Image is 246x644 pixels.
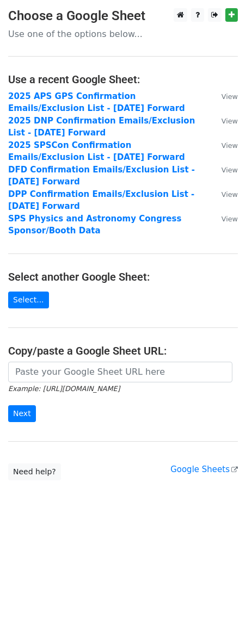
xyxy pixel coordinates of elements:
a: View [211,140,238,150]
small: Example: [URL][DOMAIN_NAME] [8,385,120,393]
a: Select... [8,292,49,308]
small: View [222,166,238,174]
small: View [222,215,238,223]
small: View [222,117,238,125]
a: 2025 SPSCon Confirmation Emails/Exclusion List - [DATE] Forward [8,140,185,163]
a: DFD Confirmation Emails/Exclusion List - [DATE] Forward [8,165,195,187]
h4: Select another Google Sheet: [8,270,238,283]
a: Google Sheets [170,465,238,474]
h4: Use a recent Google Sheet: [8,73,238,86]
a: View [211,165,238,175]
input: Next [8,405,36,422]
h3: Choose a Google Sheet [8,8,238,24]
small: View [222,141,238,150]
h4: Copy/paste a Google Sheet URL: [8,344,238,357]
a: View [211,214,238,224]
p: Use one of the options below... [8,28,238,40]
a: View [211,189,238,199]
small: View [222,190,238,199]
a: SPS Physics and Astronomy Congress Sponsor/Booth Data [8,214,181,236]
a: 2025 DNP Confirmation Emails/Exclusion List - [DATE] Forward [8,116,195,138]
small: View [222,92,238,101]
a: View [211,91,238,101]
a: DPP Confirmation Emails/Exclusion List - [DATE] Forward [8,189,194,212]
a: 2025 APS GPS Confirmation Emails/Exclusion List - [DATE] Forward [8,91,185,114]
input: Paste your Google Sheet URL here [8,362,232,382]
a: Need help? [8,463,61,480]
a: View [211,116,238,126]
